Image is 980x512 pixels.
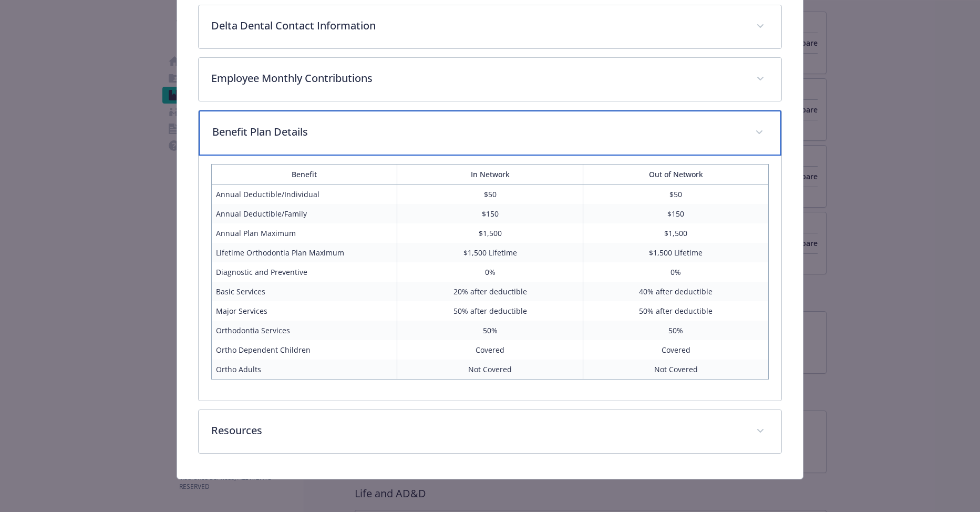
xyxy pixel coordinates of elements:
[583,243,769,262] td: $1,500 Lifetime
[212,124,743,140] p: Benefit Plan Details
[211,223,397,243] td: Annual Plan Maximum
[211,301,397,321] td: Major Services
[397,340,583,360] td: Covered
[199,5,782,48] div: Delta Dental Contact Information
[211,184,397,204] td: Annual Deductible/Individual
[211,360,397,380] td: Ortho Adults
[397,184,583,204] td: $50
[211,262,397,282] td: Diagnostic and Preventive
[199,110,782,156] div: Benefit Plan Details
[211,70,744,86] p: Employee Monthly Contributions
[199,58,782,101] div: Employee Monthly Contributions
[199,156,782,401] div: Benefit Plan Details
[211,423,744,438] p: Resources
[583,282,769,301] td: 40% after deductible
[583,301,769,321] td: 50% after deductible
[397,243,583,262] td: $1,500 Lifetime
[211,321,397,340] td: Orthodontia Services
[397,360,583,380] td: Not Covered
[211,164,397,184] th: Benefit
[583,360,769,380] td: Not Covered
[199,410,782,453] div: Resources
[211,340,397,360] td: Ortho Dependent Children
[397,262,583,282] td: 0%
[583,184,769,204] td: $50
[583,204,769,223] td: $150
[211,18,744,34] p: Delta Dental Contact Information
[397,223,583,243] td: $1,500
[397,282,583,301] td: 20% after deductible
[397,204,583,223] td: $150
[583,340,769,360] td: Covered
[397,321,583,340] td: 50%
[211,243,397,262] td: Lifetime Orthodontia Plan Maximum
[397,301,583,321] td: 50% after deductible
[583,164,769,184] th: Out of Network
[583,223,769,243] td: $1,500
[211,204,397,223] td: Annual Deductible/Family
[583,262,769,282] td: 0%
[397,164,583,184] th: In Network
[211,282,397,301] td: Basic Services
[583,321,769,340] td: 50%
